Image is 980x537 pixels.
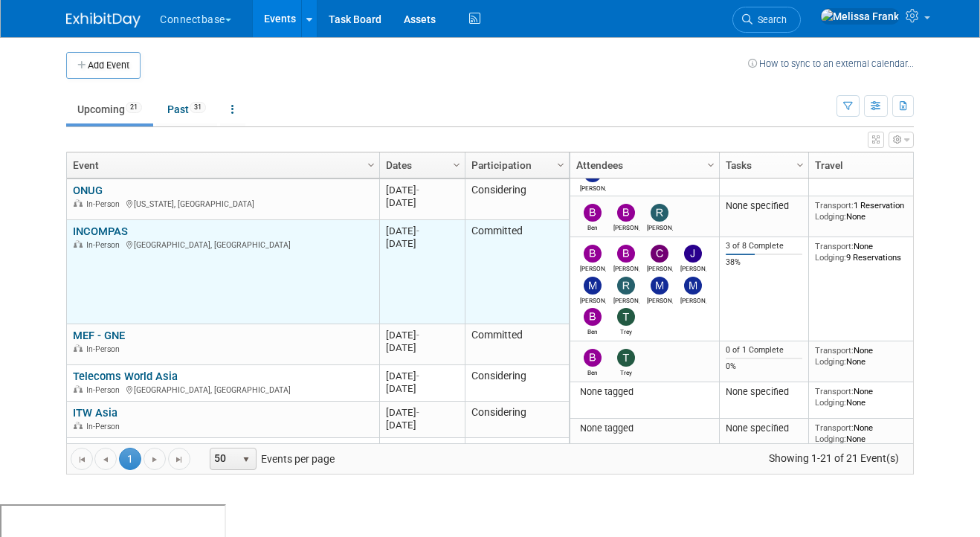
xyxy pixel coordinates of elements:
[815,252,846,263] span: Lodging:
[86,199,124,209] span: In-Person
[793,152,809,175] a: Column Settings
[815,345,854,356] span: Transport:
[191,448,349,470] span: Events per page
[465,402,569,438] td: Considering
[647,295,673,304] div: Matt Clark
[365,159,377,171] span: Column Settings
[465,365,569,402] td: Considering
[386,341,458,354] div: [DATE]
[815,200,854,210] span: Transport:
[364,152,380,175] a: Column Settings
[416,407,419,418] span: -
[73,225,128,238] a: INCOMPAS
[584,308,602,326] img: Ben Edmond
[73,383,373,396] div: [GEOGRAPHIC_DATA], [GEOGRAPHIC_DATA]
[76,454,88,466] span: Go to the first page
[580,182,606,192] div: Mary Ann Rose
[451,159,462,171] span: Column Settings
[580,295,606,304] div: Mary Ann Rose
[173,454,185,466] span: Go to the last page
[815,434,846,444] span: Lodging:
[73,370,178,383] a: Telecoms World Asia
[86,240,124,250] span: In-Person
[74,199,83,207] img: In-Person Event
[100,454,112,466] span: Go to the previous page
[156,95,217,123] a: Past31
[647,263,673,272] div: Colleen Gallagher
[73,329,125,342] a: MEF - GNE
[386,370,458,382] div: [DATE]
[86,344,124,354] span: In-Person
[66,13,141,28] img: ExhibitDay
[73,406,117,419] a: ITW Asia
[752,14,787,25] span: Search
[613,326,639,335] div: Trey Willis
[617,308,635,326] img: Trey Willis
[726,361,803,372] div: 0%
[617,277,635,295] img: Roger Castillo
[613,263,639,272] div: Brian Duffner
[416,225,419,237] span: -
[726,200,803,212] div: None specified
[820,8,900,25] img: Melissa Frank
[815,241,922,263] div: None 9 Reservations
[66,95,153,123] a: Upcoming21
[651,277,668,295] img: Matt Clark
[66,52,141,79] button: Add Event
[815,152,918,178] a: Travel
[726,241,803,251] div: 3 of 8 Complete
[815,422,922,444] div: None None
[815,211,846,222] span: Lodging:
[732,7,801,33] a: Search
[386,152,455,178] a: Dates
[726,345,803,356] div: 0 of 1 Complete
[168,448,190,470] a: Go to the last page
[613,367,639,376] div: Trey Willis
[684,245,702,263] img: John Reumann
[576,386,714,398] div: None tagged
[449,152,465,175] a: Column Settings
[584,277,602,295] img: Mary Ann Rose
[613,295,639,304] div: Roger Castillo
[726,257,803,268] div: 38%
[680,295,706,304] div: Maria Sterck
[119,448,141,470] span: 1
[73,197,373,210] div: [US_STATE], [GEOGRAPHIC_DATA]
[617,204,635,222] img: Brian Duffner
[240,454,252,466] span: select
[386,184,458,196] div: [DATE]
[386,196,458,209] div: [DATE]
[726,422,803,434] div: None specified
[584,349,602,367] img: Ben Edmond
[73,238,373,251] div: [GEOGRAPHIC_DATA], [GEOGRAPHIC_DATA]
[386,443,458,455] div: [DATE]
[580,263,606,272] div: Brian Maggiacomo
[580,222,606,231] div: Ben Edmond
[73,152,370,178] a: Event
[726,386,803,398] div: None specified
[755,448,913,469] span: Showing 1-21 of 21 Event(s)
[86,385,124,395] span: In-Person
[815,356,846,367] span: Lodging:
[210,448,236,469] span: 50
[617,245,635,263] img: Brian Duffner
[471,152,559,178] a: Participation
[912,152,928,175] a: Column Settings
[74,344,83,352] img: In-Person Event
[74,240,83,248] img: In-Person Event
[815,422,854,433] span: Transport:
[680,263,706,272] div: John Reumann
[617,349,635,367] img: Trey Willis
[647,222,673,231] div: RICHARD LEVINE
[815,397,846,408] span: Lodging:
[416,329,419,341] span: -
[748,58,914,69] a: How to sync to an external calendar...
[584,245,602,263] img: Brian Maggiacomo
[651,245,668,263] img: Colleen Gallagher
[703,152,720,175] a: Column Settings
[815,241,854,251] span: Transport:
[71,448,93,470] a: Go to the first page
[651,204,668,222] img: RICHARD LEVINE
[144,448,166,470] a: Go to the next page
[126,102,142,113] span: 21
